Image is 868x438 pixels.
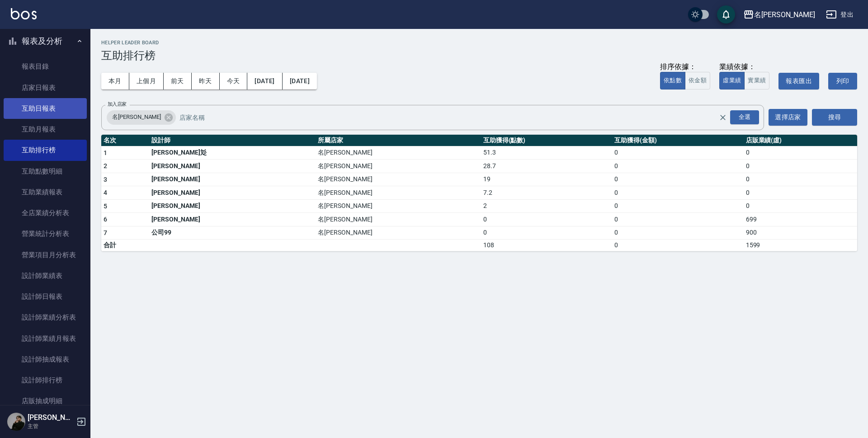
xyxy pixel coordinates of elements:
[316,173,481,186] td: 名[PERSON_NAME]
[104,176,107,183] span: 3
[316,186,481,200] td: 名[PERSON_NAME]
[717,5,735,24] button: save
[101,73,129,89] button: 本月
[828,73,857,89] button: 列印
[660,72,685,89] button: 依點數
[612,199,743,213] td: 0
[4,161,87,182] a: 互助點數明細
[220,73,248,89] button: 今天
[101,135,149,146] th: 名次
[101,240,149,251] td: 合計
[149,199,316,213] td: [PERSON_NAME]
[107,113,166,122] span: 名[PERSON_NAME]
[481,213,612,226] td: 0
[612,135,743,146] th: 互助獲得(金額)
[744,186,857,200] td: 0
[612,146,743,160] td: 0
[11,8,37,19] img: Logo
[104,216,107,223] span: 6
[149,173,316,186] td: [PERSON_NAME]
[4,140,87,160] a: 互助排行榜
[4,77,87,98] a: 店家日報表
[612,226,743,240] td: 0
[107,110,176,125] div: 名[PERSON_NAME]
[104,229,107,236] span: 7
[822,6,857,23] button: 登出
[104,203,107,210] span: 5
[744,160,857,173] td: 0
[7,413,25,431] img: Person
[812,109,857,126] button: 搜尋
[744,173,857,186] td: 0
[481,160,612,173] td: 28.7
[744,213,857,226] td: 699
[104,189,107,196] span: 4
[660,62,710,72] div: 排序依據：
[104,149,107,156] span: 1
[108,101,127,108] label: 加入店家
[101,49,857,62] h3: 互助排行榜
[685,72,710,89] button: 依金額
[4,119,87,140] a: 互助月報表
[192,73,220,89] button: 昨天
[101,135,857,252] table: a dense table
[4,203,87,223] a: 全店業績分析表
[316,199,481,213] td: 名[PERSON_NAME]
[744,72,769,89] button: 實業績
[164,73,192,89] button: 前天
[177,109,735,125] input: 店家名稱
[149,186,316,200] td: [PERSON_NAME]
[481,240,612,251] td: 108
[4,265,87,286] a: 設計師業績表
[612,186,743,200] td: 0
[778,73,819,89] button: 報表匯出
[149,146,316,160] td: [PERSON_NAME]彣
[28,422,74,430] p: 主管
[612,213,743,226] td: 0
[4,349,87,370] a: 設計師抽成報表
[316,226,481,240] td: 名[PERSON_NAME]
[740,5,819,24] button: 名[PERSON_NAME]
[612,160,743,173] td: 0
[612,173,743,186] td: 0
[149,160,316,173] td: [PERSON_NAME]
[4,182,87,203] a: 互助業績報表
[717,111,729,124] button: Clear
[481,173,612,186] td: 19
[728,108,761,126] button: Open
[744,199,857,213] td: 0
[4,370,87,391] a: 設計師排行榜
[754,9,815,20] div: 名[PERSON_NAME]
[28,413,74,422] h5: [PERSON_NAME]
[129,73,164,89] button: 上個月
[744,226,857,240] td: 900
[4,286,87,307] a: 設計師日報表
[4,391,87,411] a: 店販抽成明細
[316,146,481,160] td: 名[PERSON_NAME]
[149,226,316,240] td: 公司99
[4,56,87,77] a: 報表目錄
[283,73,317,89] button: [DATE]
[4,328,87,349] a: 設計師業績月報表
[4,98,87,119] a: 互助日報表
[612,240,743,251] td: 0
[481,199,612,213] td: 2
[4,307,87,328] a: 設計師業績分析表
[4,245,87,265] a: 營業項目月分析表
[4,29,87,53] button: 報表及分析
[481,135,612,146] th: 互助獲得(點數)
[149,213,316,226] td: [PERSON_NAME]
[316,160,481,173] td: 名[PERSON_NAME]
[744,135,857,146] th: 店販業績(虛)
[316,135,481,146] th: 所屬店家
[481,146,612,160] td: 51.3
[101,40,857,46] h2: Helper Leader Board
[149,135,316,146] th: 設計師
[4,223,87,244] a: 營業統計分析表
[481,186,612,200] td: 7.2
[769,109,807,126] button: 選擇店家
[481,226,612,240] td: 0
[719,62,769,72] div: 業績依據：
[104,162,107,170] span: 2
[744,240,857,251] td: 1599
